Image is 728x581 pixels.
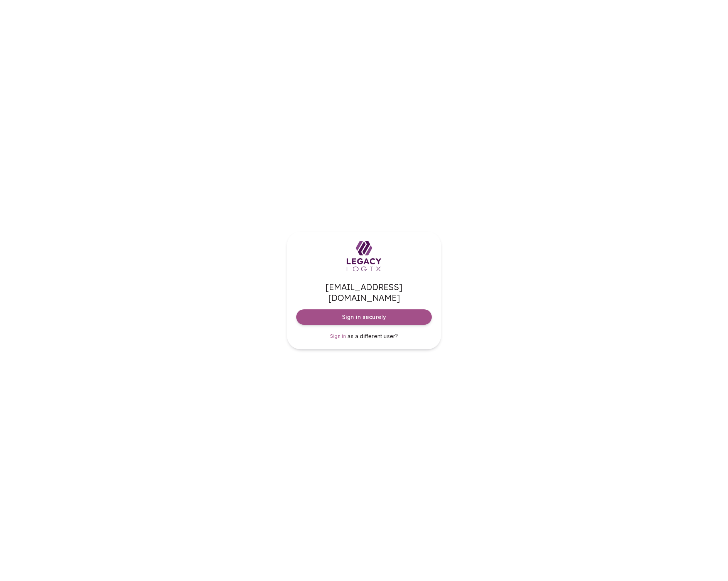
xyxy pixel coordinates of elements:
button: Sign in securely [296,309,432,325]
span: as a different user? [347,333,398,339]
span: [EMAIL_ADDRESS][DOMAIN_NAME] [296,282,432,303]
span: Sign in [330,333,346,339]
a: Sign in [330,332,346,340]
span: Sign in securely [342,313,386,321]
